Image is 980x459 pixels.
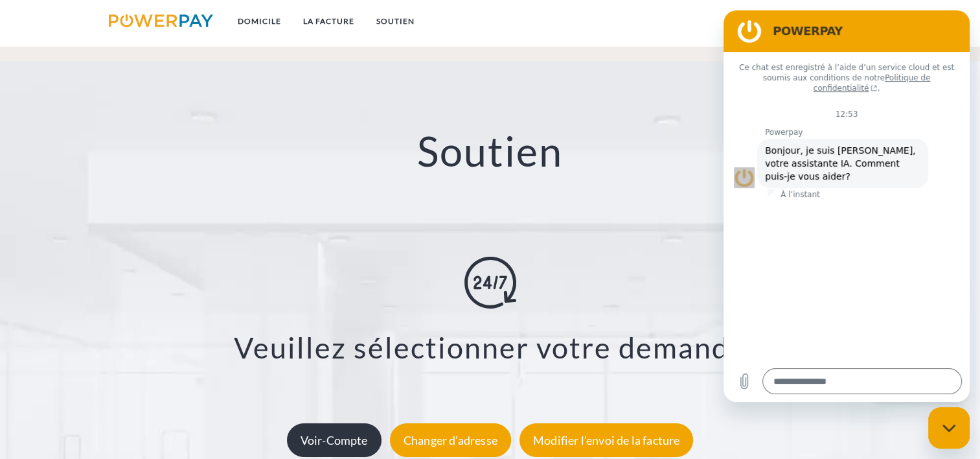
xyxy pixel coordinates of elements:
div: Changer d’adresse [390,423,511,456]
a: GTC [806,10,845,33]
a: LA FACTURE [292,10,365,33]
a: Voir-Compte [284,432,385,447]
a: Soutien [365,10,426,33]
a: Modifier l’envoi de la facture [516,432,696,447]
img: online-shopping.svg [464,256,516,308]
iframe: Bouton de lancement de la fenêtre de messagerie, conversation en cours [928,407,970,449]
iframe: Fenêtre de messagerie [724,10,970,402]
a: Domicile [227,10,292,33]
div: Voir-Compte [287,423,382,456]
a: Changer d’adresse [387,432,514,447]
h3: Veuillez sélectionner votre demande [65,329,915,365]
h2: Soutien [49,126,931,177]
img: logo-powerpay.svg [109,14,213,27]
div: Modifier l’envoi de la facture [519,423,693,456]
